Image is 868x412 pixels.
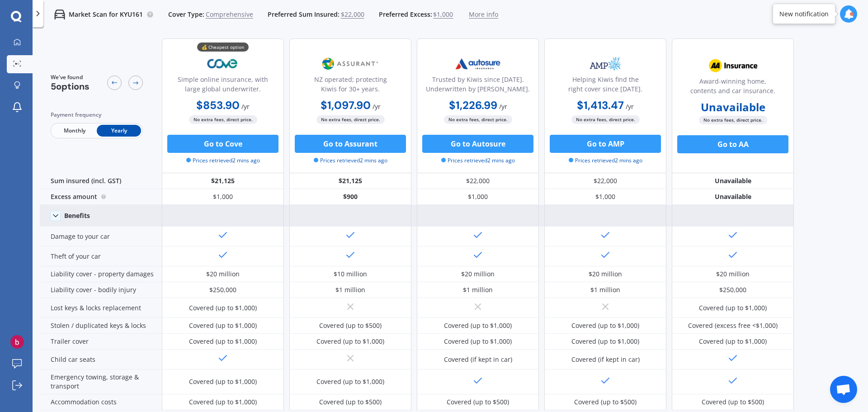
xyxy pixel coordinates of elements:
[702,398,764,407] div: Covered (up to $500)
[716,270,750,279] div: $20 million
[197,43,249,52] div: 💰 Cheapest option
[186,156,260,165] span: Prices retrieved 2 mins ago
[672,189,794,205] div: Unavailable
[699,116,767,124] span: No extra fees, direct price.
[589,270,622,279] div: $20 million
[719,285,746,294] div: $250,000
[576,52,635,75] img: AMP.webp
[189,377,257,386] div: Covered (up to $1,000)
[461,270,495,279] div: $20 million
[672,173,794,189] div: Unavailable
[373,102,381,111] span: / yr
[40,318,162,334] div: Stolen / duplicated keys & locks
[341,10,364,19] span: $22,000
[40,369,162,394] div: Emergency towing, storage & transport
[571,355,640,364] div: Covered (if kept in car)
[677,135,788,153] button: Go to AA
[51,81,90,92] span: 5 options
[433,10,453,19] span: $1,000
[544,173,666,189] div: $22,000
[51,110,143,119] div: Payment frequency
[40,246,162,266] div: Theft of your car
[701,103,765,112] b: Unavailable
[469,10,498,19] span: More info
[40,266,162,282] div: Liability cover - property damages
[162,189,284,205] div: $1,000
[54,9,65,20] img: car.f15378c7a67c060ca3f3.svg
[699,337,767,346] div: Covered (up to $1,000)
[196,98,240,112] b: $853.90
[379,10,432,19] span: Preferred Excess:
[703,54,763,77] img: AA.webp
[40,334,162,350] div: Trailer cover
[321,52,380,75] img: Assurant.png
[170,75,276,97] div: Simple online insurance, with large global underwriter.
[40,282,162,298] div: Liability cover - bodily injury
[830,376,857,403] a: Open chat
[52,125,97,137] span: Monthly
[189,303,257,313] div: Covered (up to $1,000)
[206,10,253,19] span: Comprehensive
[334,270,367,279] div: $10 million
[444,321,512,330] div: Covered (up to $1,000)
[571,337,639,346] div: Covered (up to $1,000)
[40,173,162,189] div: Sum insured (incl. GST)
[167,135,278,153] button: Go to Cove
[69,10,143,19] p: Market Scan for KYU161
[444,337,512,346] div: Covered (up to $1,000)
[209,285,236,294] div: $250,000
[417,189,539,205] div: $1,000
[314,156,387,165] span: Prices retrieved 2 mins ago
[699,303,767,313] div: Covered (up to $1,000)
[571,321,639,330] div: Covered (up to $1,000)
[189,115,257,124] span: No extra fees, direct price.
[189,337,257,346] div: Covered (up to $1,000)
[321,98,371,112] b: $1,097.90
[189,321,257,330] div: Covered (up to $1,000)
[206,270,240,279] div: $20 million
[444,115,512,124] span: No extra fees, direct price.
[168,10,204,19] span: Cover Type:
[40,298,162,318] div: Lost keys & locks replacement
[316,377,384,386] div: Covered (up to $1,000)
[626,102,634,111] span: / yr
[688,321,778,330] div: Covered (excess free <$1,000)
[569,156,642,165] span: Prices retrieved 2 mins ago
[40,350,162,369] div: Child car seats
[40,394,162,410] div: Accommodation costs
[335,285,365,294] div: $1 million
[162,173,284,189] div: $21,125
[319,398,382,407] div: Covered (up to $500)
[268,10,340,19] span: Preferred Sum Insured:
[51,73,90,81] span: We've found
[550,135,661,153] button: Go to AMP
[679,76,786,99] div: Award-winning home, contents and car insurance.
[574,398,637,407] div: Covered (up to $500)
[463,285,493,294] div: $1 million
[319,321,382,330] div: Covered (up to $500)
[97,125,141,137] span: Yearly
[295,135,406,153] button: Go to Assurant
[552,75,659,97] div: Helping Kiwis find the right cover since [DATE].
[10,335,24,349] img: ACg8ocKTP5MIABwdrRzJaeQ2JYsoDTes5xjVs2qjBh2b7x0wQnVsBw=s96-c
[189,398,257,407] div: Covered (up to $1,000)
[241,102,250,111] span: / yr
[444,355,512,364] div: Covered (if kept in car)
[422,135,533,153] button: Go to Autosure
[64,212,90,220] div: Benefits
[417,173,539,189] div: $22,000
[193,52,253,75] img: Cove.webp
[441,156,515,165] span: Prices retrieved 2 mins ago
[544,189,666,205] div: $1,000
[449,98,497,112] b: $1,226.99
[590,285,620,294] div: $1 million
[297,75,404,97] div: NZ operated; protecting Kiwis for 30+ years.
[779,9,829,19] div: New notification
[571,115,640,124] span: No extra fees, direct price.
[40,189,162,205] div: Excess amount
[289,173,411,189] div: $21,125
[499,102,507,111] span: / yr
[316,115,385,124] span: No extra fees, direct price.
[448,52,508,75] img: Autosure.webp
[289,189,411,205] div: $900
